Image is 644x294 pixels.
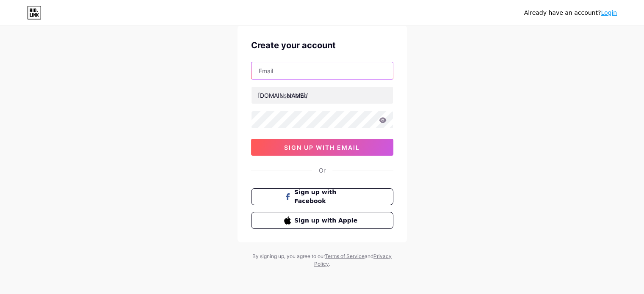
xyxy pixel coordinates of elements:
button: Sign up with Apple [251,212,393,229]
button: sign up with email [251,139,393,156]
button: Sign up with Facebook [251,188,393,205]
div: [DOMAIN_NAME]/ [258,91,308,100]
div: Already have an account? [524,8,617,17]
input: username [252,87,393,104]
div: By signing up, you agree to our and . [250,253,394,268]
span: Sign up with Facebook [294,188,360,206]
span: Sign up with Apple [294,216,360,225]
input: Email [252,62,393,79]
a: Terms of Service [325,253,365,259]
span: sign up with email [284,144,360,151]
a: Login [601,9,617,16]
div: Create your account [251,39,393,52]
div: Or [319,166,326,175]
